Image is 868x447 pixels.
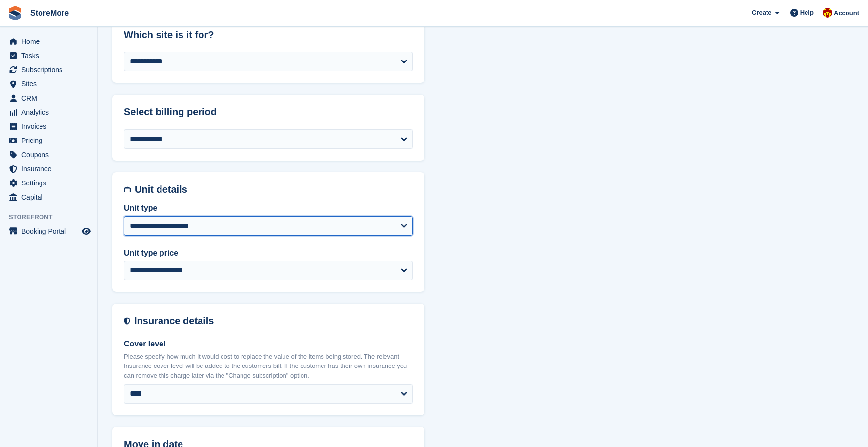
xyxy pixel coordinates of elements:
span: Booking Portal [21,224,80,238]
span: Account [834,8,859,18]
span: Pricing [21,134,80,147]
span: Storefront [9,212,97,222]
a: menu [5,190,92,204]
img: Store More Team [823,8,832,18]
h2: Insurance details [134,315,413,326]
span: CRM [21,91,80,105]
span: Analytics [21,105,80,119]
a: StoreMore [26,5,73,21]
a: menu [5,120,92,133]
span: Create [752,8,771,18]
h2: Which site is it for? [124,29,413,41]
a: Preview store [81,225,92,237]
a: menu [5,162,92,176]
img: unit-details-icon-595b0c5c156355b767ba7b61e002efae458ec76ed5ec05730b8e856ff9ea34a9.svg [124,184,131,195]
img: stora-icon-8386f47178a22dfd0bd8f6a31ec36ba5ce8667c1dd55bd0f319d3a0aa187defe.svg [8,6,22,20]
h2: Unit details [135,184,413,195]
span: Capital [21,190,80,204]
span: Tasks [21,49,80,62]
img: insurance-details-icon-731ffda60807649b61249b889ba3c5e2b5c27d34e2e1fb37a309f0fde93ff34a.svg [124,315,130,326]
a: menu [5,176,92,190]
a: menu [5,63,92,77]
a: menu [5,49,92,62]
label: Unit type price [124,247,413,259]
a: menu [5,35,92,48]
span: Subscriptions [21,63,80,77]
span: Sites [21,77,80,91]
span: Help [800,8,814,18]
a: menu [5,148,92,162]
p: Please specify how much it would cost to replace the value of the items being stored. The relevan... [124,352,413,381]
h2: Select billing period [124,106,413,118]
a: menu [5,105,92,119]
a: menu [5,134,92,147]
a: menu [5,77,92,91]
span: Insurance [21,162,80,176]
span: Home [21,35,80,48]
span: Coupons [21,148,80,162]
span: Invoices [21,120,80,133]
label: Unit type [124,203,413,214]
a: menu [5,91,92,105]
span: Settings [21,176,80,190]
a: menu [5,224,92,238]
label: Cover level [124,338,413,350]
